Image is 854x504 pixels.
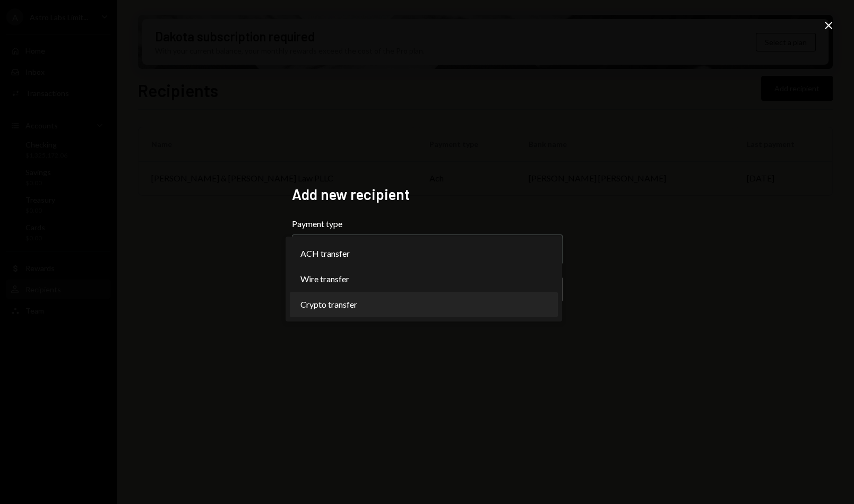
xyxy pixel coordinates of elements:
[300,247,350,260] span: ACH transfer
[292,218,563,230] label: Payment type
[300,298,357,311] span: Crypto transfer
[292,184,563,205] h2: Add new recipient
[292,234,563,264] button: Payment type
[300,273,349,285] span: Wire transfer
